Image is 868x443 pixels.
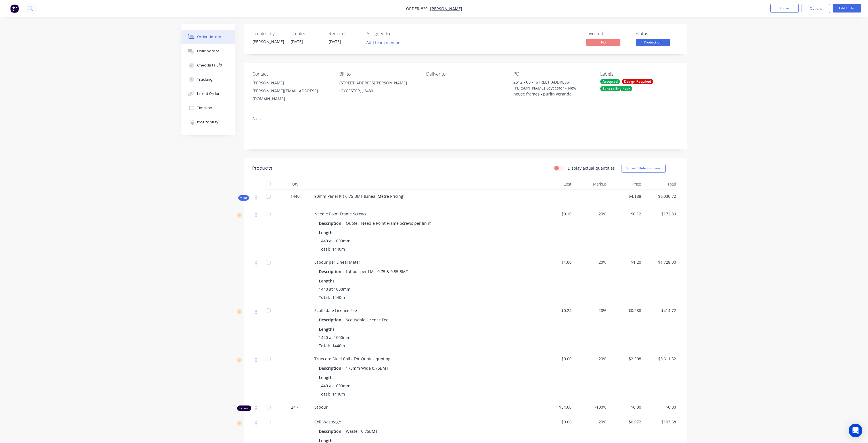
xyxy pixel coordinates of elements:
span: 20% [576,356,606,362]
span: 1440 at 1000mm [319,383,350,389]
div: Notes [252,116,678,121]
div: [STREET_ADDRESS][PERSON_NAME] [339,79,417,87]
div: Contact [252,71,330,77]
span: $6,030.72 [646,193,676,199]
div: Status [636,31,678,36]
span: Labour [314,404,328,410]
span: Kit [240,196,247,200]
span: 20% [576,419,606,425]
span: Total: [319,391,330,397]
div: [PERSON_NAME] [252,39,284,45]
button: Add team member [367,39,405,46]
span: -100% [576,404,606,410]
span: 1440m [330,295,347,300]
button: Checklists 0/0 [181,58,235,72]
div: Products [252,165,272,172]
span: $2.508 [611,356,641,362]
div: Timeline [197,105,212,111]
span: 20% [576,211,606,217]
div: [PERSON_NAME][EMAIL_ADDRESS][DOMAIN_NAME] [252,87,330,103]
span: $0.00 [611,404,641,410]
span: $3,611.52 [646,356,676,362]
button: Edit Order [833,4,861,13]
span: $0.24 [541,307,572,313]
div: Accepted [600,79,620,84]
div: Created by [252,31,284,36]
div: [PERSON_NAME][PERSON_NAME][EMAIL_ADDRESS][DOMAIN_NAME] [252,79,330,103]
div: Deliver to [426,71,504,77]
span: $1.20 [611,259,641,265]
span: $103.68 [646,419,676,425]
div: Description [319,219,344,227]
span: Scottsdale Licence Fee [314,308,357,313]
span: $0.00 [541,356,572,362]
button: Show / Hide columns [622,164,666,173]
span: 20% [576,259,606,265]
span: 1440m [330,246,347,252]
span: Lengths [319,230,334,236]
div: Labour per LM - 0.75 & 0.55 BMT [344,267,410,276]
span: [DATE] [290,39,303,44]
span: $0.288 [611,307,641,313]
button: Order details [181,30,235,44]
div: Checklists 0/0 [197,63,222,68]
span: $414.72 [646,307,676,313]
span: Lengths [319,278,334,284]
img: Factory [10,4,19,13]
span: Production [636,39,670,46]
button: Linked Orders [181,87,235,101]
span: 1440m [330,391,347,397]
span: Lengths [319,326,334,332]
div: 173mm Wide 0.75BMT [344,364,391,372]
div: Total [643,178,678,190]
span: 1440 at 1000mm [319,238,350,244]
span: [DATE] [329,39,341,44]
div: Price [609,178,644,190]
div: Kit [238,195,249,201]
span: Labour per Lineal Meter [314,259,360,265]
div: Required [329,31,360,36]
button: Options [802,4,830,13]
span: Truecore Steel Coil - For Quotes quoting [314,356,390,361]
span: $172.80 [646,211,676,217]
span: Total: [319,295,330,300]
div: Markup [574,178,609,190]
span: Lengths [319,375,334,380]
button: Timeline [181,101,235,115]
button: Profitability [181,115,235,129]
span: $0.072 [611,419,641,425]
div: Description [319,364,344,372]
button: Production [636,39,670,47]
span: $0.10 [541,211,572,217]
div: Tracking [197,77,213,82]
div: Linked Orders [197,91,221,96]
span: Order #20 - [406,6,430,11]
span: $1,728.00 [646,259,676,265]
span: $54.00 [541,404,572,410]
div: Labour [237,405,251,411]
div: Order details [197,34,221,39]
span: 1440 at 1000mm [319,286,350,292]
div: Quote - Needle Point Frame Screws per lin m [344,219,434,227]
div: Labels [600,71,678,77]
div: Qty [278,178,312,190]
div: Description [319,267,344,276]
span: $0.06 [541,419,572,425]
span: 1440m [330,343,347,348]
button: Tracking [181,72,235,87]
div: Scottsdale Licence Fee [344,316,391,324]
div: Open Intercom Messenger [849,424,862,437]
div: [PERSON_NAME] [252,79,330,87]
a: [PERSON_NAME] [430,6,462,11]
span: Needle Point Frame Screws [314,211,366,217]
div: Sent to Engineer [600,86,632,91]
button: Close [770,4,799,13]
div: Design Required [622,79,653,84]
div: Profitability [197,120,218,125]
div: Collaborate [197,49,219,54]
div: Invoiced [586,31,629,36]
div: [STREET_ADDRESS][PERSON_NAME]LEYCESTER, , 2480 [339,79,417,97]
span: 24 [291,404,296,410]
span: 90mm Panel Kit 0.75 BMT (Lineal Metre Pricing) [314,194,404,199]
